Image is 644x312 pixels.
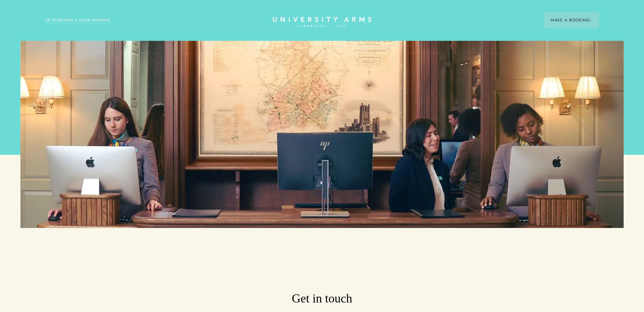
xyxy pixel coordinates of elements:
img: image-5623dd55eb3be5e1f220c14097a2109fa32372e4-2048x1119-jpg [20,41,624,228]
a: 3D TOUR:TAKE A LOOK AROUND [45,17,110,23]
img: Arrow icon [590,19,592,21]
a: Home [273,17,371,28]
h3: Get in touch [164,291,480,307]
span: Make a Booking [551,17,592,23]
button: Make a BookingArrow icon [544,12,599,28]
